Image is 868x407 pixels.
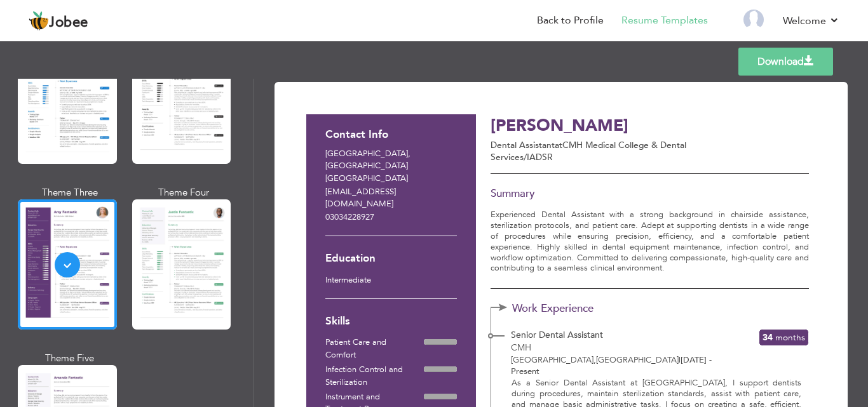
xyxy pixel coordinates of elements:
[491,210,809,274] p: Experienced Dental Assistant with a strong background in chairside assistance, sterilization prot...
[537,13,604,28] a: Back to Profile
[783,13,839,29] a: Welcome
[135,186,234,199] div: Theme Four
[511,354,712,378] span: [DATE] - Present
[20,186,119,199] div: Theme Three
[621,13,708,28] a: Resume Templates
[325,337,424,361] div: Patient Care and Comfort
[49,16,88,30] span: Jobee
[408,148,410,159] span: ,
[325,316,457,328] h3: Skills
[325,274,371,286] span: Intermediate
[555,139,562,151] span: at
[511,354,679,366] span: [GEOGRAPHIC_DATA] [GEOGRAPHIC_DATA]
[325,129,457,141] h3: Contact Info
[512,303,620,315] span: Work Experience
[593,354,596,366] span: ,
[491,139,729,164] p: Dental Assistant CMH Medical College & Dental Services/IADSR
[325,364,424,389] div: Infection Control and Sterilization
[763,331,773,344] span: 34
[775,331,805,344] span: Months
[325,148,457,185] p: [GEOGRAPHIC_DATA] [GEOGRAPHIC_DATA] [GEOGRAPHIC_DATA]
[20,352,119,365] div: Theme Five
[743,10,764,30] img: Profile Img
[511,329,603,341] span: Senior Dental Assistant
[679,354,681,366] span: |
[29,11,49,31] img: jobee.io
[491,117,729,137] h3: [PERSON_NAME]
[29,11,88,31] a: Jobee
[325,253,457,265] h3: Education
[738,48,833,76] a: Download
[491,188,809,200] h3: Summary
[511,342,531,354] span: CMH
[325,186,457,211] p: [EMAIL_ADDRESS][DOMAIN_NAME]
[325,211,457,224] p: 03034228927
